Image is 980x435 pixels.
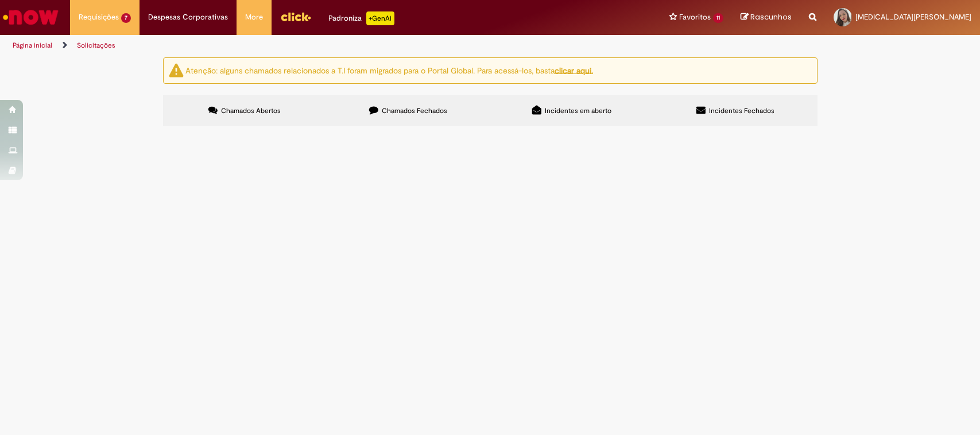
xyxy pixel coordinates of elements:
span: 11 [713,13,723,23]
a: Página inicial [13,41,52,50]
div: Padroniza [328,11,394,25]
span: [MEDICAL_DATA][PERSON_NAME] [855,12,971,22]
p: +GenAi [366,11,394,25]
span: Incidentes Fechados [709,106,774,115]
span: More [245,11,263,23]
span: Chamados Fechados [382,106,447,115]
a: Rascunhos [741,12,792,23]
ng-bind-html: Atenção: alguns chamados relacionados a T.I foram migrados para o Portal Global. Para acessá-los,... [185,65,593,75]
span: Incidentes em aberto [545,106,611,115]
a: clicar aqui. [555,65,593,75]
span: Requisições [79,11,119,23]
ul: Trilhas de página [9,35,645,56]
span: 7 [121,13,131,23]
img: click_logo_yellow_360x200.png [280,8,311,25]
span: Despesas Corporativas [148,11,228,23]
span: Rascunhos [750,11,792,22]
span: Chamados Abertos [221,106,281,115]
img: ServiceNow [1,6,60,29]
span: Favoritos [679,11,711,23]
a: Solicitações [77,41,115,50]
